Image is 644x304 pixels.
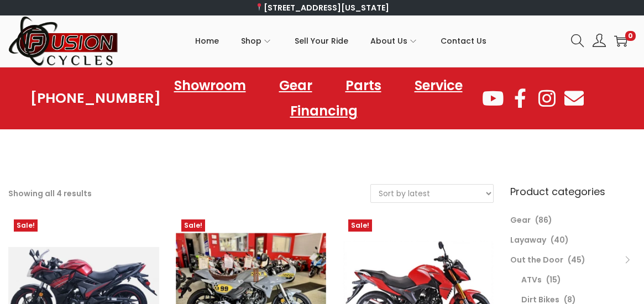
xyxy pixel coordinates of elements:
a: About Us [370,16,418,66]
span: Contact Us [441,27,486,55]
a: Out the Door [510,254,563,265]
h6: Product categories [510,184,636,199]
a: Financing [279,98,369,124]
span: Shop [241,27,261,55]
a: Gear [510,214,531,226]
a: 0 [614,34,627,48]
a: Contact Us [441,16,486,66]
select: Shop order [371,185,493,202]
span: (45) [568,254,585,265]
a: [STREET_ADDRESS][US_STATE] [255,2,389,13]
span: Home [195,27,219,55]
a: Shop [241,16,273,66]
a: Sell Your Ride [295,16,348,66]
a: Parts [334,73,392,98]
a: Gear [268,73,323,98]
nav: Primary navigation [119,16,563,66]
a: ATVs [521,274,542,285]
span: (15) [546,274,561,285]
a: Service [404,73,474,98]
a: Layaway [510,234,546,245]
span: (86) [535,214,552,226]
a: Showroom [163,73,257,98]
img: Woostify retina logo [8,15,119,67]
nav: Menu [161,73,481,124]
a: Home [195,16,219,66]
a: [PHONE_NUMBER] [30,91,161,106]
img: 📍 [255,3,263,11]
span: (40) [551,234,569,245]
p: Showing all 4 results [8,186,92,201]
span: About Us [370,27,407,55]
span: Sell Your Ride [295,27,348,55]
